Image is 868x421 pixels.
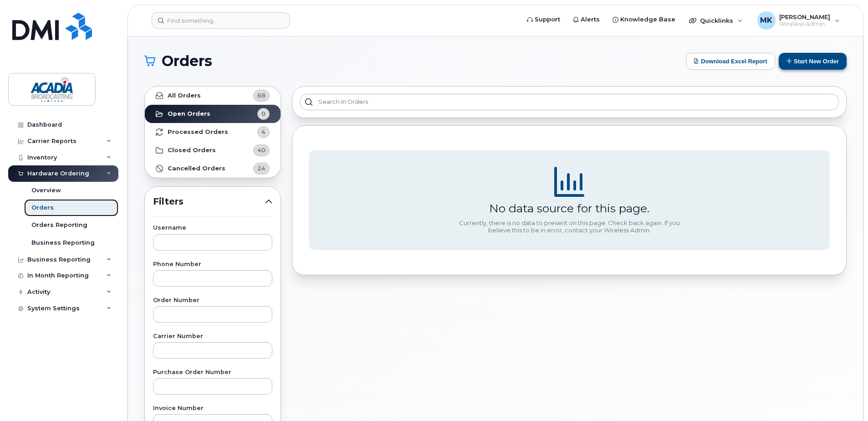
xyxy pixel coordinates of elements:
[779,53,847,70] button: Start New Order
[145,87,281,105] a: All Orders68
[455,220,683,234] div: Currently, there is no data to present on this page. Check back again. If you believe this to be ...
[257,91,266,100] span: 68
[168,128,228,136] strong: Processed Orders
[153,298,272,303] label: Order Number
[168,147,216,154] strong: Closed Orders
[153,262,272,267] label: Phone Number
[261,109,266,118] span: 0
[168,110,210,118] strong: Open Orders
[145,105,281,123] a: Open Orders0
[153,406,272,411] label: Invoice Number
[162,54,212,68] span: Orders
[145,159,281,178] a: Cancelled Orders24
[300,94,839,110] input: Search in orders
[153,225,272,231] label: Username
[168,92,201,99] strong: All Orders
[145,123,281,141] a: Processed Orders4
[261,128,266,136] span: 4
[145,141,281,159] a: Closed Orders40
[257,164,266,173] span: 24
[153,370,272,375] label: Purchase Order Number
[168,165,225,172] strong: Cancelled Orders
[686,53,775,70] button: Download Excel Report
[257,146,266,154] span: 40
[153,195,265,208] span: Filters
[489,201,649,215] div: No data source for this page.
[153,334,272,339] label: Carrier Number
